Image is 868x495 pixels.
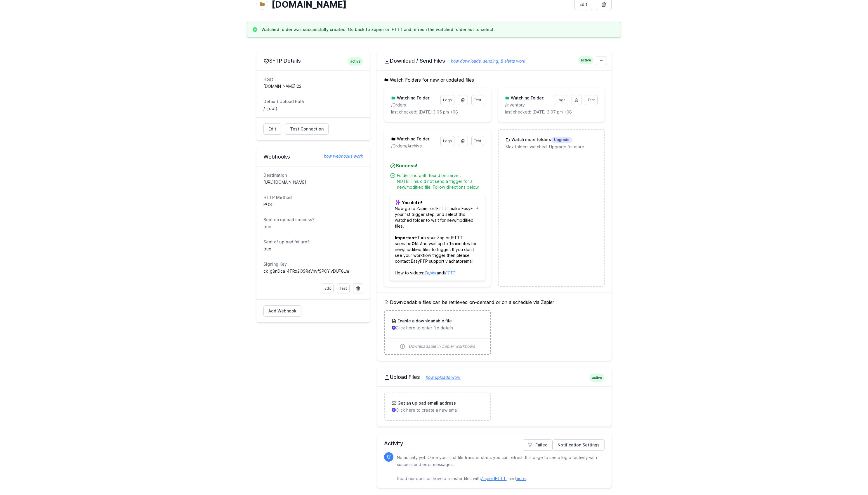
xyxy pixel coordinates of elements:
h3: Get an upload email address [396,400,456,406]
p: last checked: [DATE] 3:05 pm +08 [391,109,484,115]
span: active [348,57,363,66]
h2: Webhooks [263,153,363,160]
a: Test [471,95,484,105]
a: Enable a downloadable file Click here to enter file details Downloadable in Zapier workflows [385,311,490,354]
dt: Destination [263,172,363,178]
h2: SFTP Details [263,57,363,64]
span: Test [588,98,595,102]
a: Edit [322,283,334,293]
a: how uploads work [420,375,461,380]
a: Test [585,95,598,105]
span: Test [474,98,481,102]
b: Important: [395,235,417,240]
h3: Watching Folder: [396,95,430,101]
h2: Upload Files [384,374,605,381]
a: Test [471,136,484,146]
h3: Watched folder was successfully created. Go back to Zapier or IFTTT and refresh the watched folde... [261,27,495,32]
p: /Inventory [505,102,551,108]
span: active [578,56,593,64]
a: Zapier [424,270,437,275]
a: email [463,259,473,264]
iframe: Drift Widget Chat Controller [839,466,861,488]
dd: [URL][DOMAIN_NAME] [263,179,363,185]
a: Add Webhook [263,305,301,317]
p: No activity yet. Once your first file transfer starts you can refresh this page to see a log of a... [397,454,600,482]
dt: Signing Key [263,261,363,267]
a: IFTTT [444,270,455,275]
h5: Downloadable files can be retrieved on-demand or on a schedule via Zapier [384,299,605,306]
h3: Enable a downloadable file [396,318,452,324]
a: Get an upload email address Click here to create a new email [385,393,490,420]
p: Click here to create a new email [392,407,483,413]
a: Logs [440,136,454,146]
span: Test [474,139,481,143]
span: Downloadable in Zapier workflows [409,343,475,349]
span: Test Connection [290,126,324,132]
b: ON [412,241,418,246]
h3: Watching Folder: [396,136,430,142]
a: Watch more foldersUpgrade Max folders watched. Upgrade for more. [499,130,604,157]
h2: Download / Send Files [384,57,605,64]
dd: [DOMAIN_NAME]:22 [263,83,363,89]
h5: Watch Folders for new or updated files [384,76,605,83]
h4: Success! [390,162,485,169]
dd: true [263,224,363,230]
h3: Watch more folders [510,137,572,143]
p: Click here to enter file details [392,325,483,331]
a: how downloads, sending, & alerts work [445,59,525,63]
h2: Activity [384,439,605,448]
dt: HTTP Method [263,195,363,200]
dt: Host [263,76,363,82]
p: /Orders/Archive [391,143,437,149]
span: Upgrade [551,137,572,143]
a: Logs [440,95,454,105]
a: Failed [523,439,553,451]
dt: Sent of upload failure? [263,239,363,245]
dd: ck_g8nDca14TRx2OSRaVhvfSPCYivDUF8Lm [263,268,363,274]
a: IFTTT [494,476,506,481]
p: Max folders watched. Upgrade for more. [506,144,597,150]
p: Now go to Zapier or IFTTT, make EasyFTP your 1st trigger step, and select this watched folder to ... [390,195,485,281]
p: /Orders [391,102,437,108]
dd: / (root) [263,106,363,111]
a: Logs [554,95,568,105]
h3: Watching Folder: [510,95,544,101]
a: Edit [263,123,281,135]
a: Zapier [481,476,493,481]
a: Test Connection [285,123,329,135]
a: Test [337,283,350,293]
b: You did it! [402,200,422,205]
a: chat [451,259,459,264]
span: active [589,374,605,382]
div: Folder and path found on server. NOTE: This did not send a trigger for a new/modified file. Follo... [397,173,485,190]
dt: Default Upload Path [263,99,363,104]
a: Notification Settings [553,439,605,451]
a: more [516,476,526,481]
p: last checked: [DATE] 3:07 pm +08 [505,109,598,115]
dt: Sent on upload success? [263,217,363,223]
dd: true [263,246,363,252]
dd: POST [263,202,363,207]
a: how webhooks work [318,153,363,159]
